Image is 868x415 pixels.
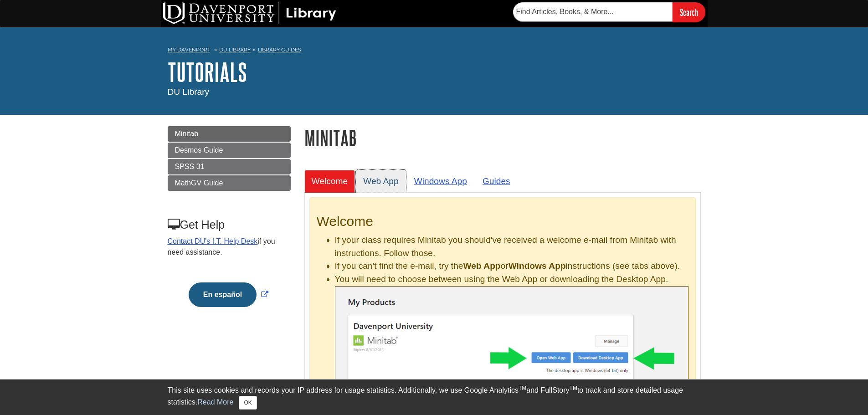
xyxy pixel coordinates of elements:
h2: Welcome [317,214,688,229]
li: If your class requires Minitab you should've received a welcome e-mail from Minitab with instruct... [335,234,688,260]
h3: Get Help [168,218,290,231]
button: Close [239,396,257,410]
sup: TM [570,385,577,391]
a: MathGV Guide [168,175,291,191]
a: Minitab [168,126,291,142]
a: Windows App [407,170,474,192]
li: If you can't find the e-mail, try the or instructions (see tabs above). [335,260,688,273]
a: DU Library [219,46,251,53]
input: Search [673,2,705,22]
a: Web App [356,170,406,192]
input: Find Articles, Books, & More... [513,2,673,21]
a: Library Guides [258,46,301,53]
h1: Minitab [304,126,701,149]
span: Minitab [175,130,199,138]
a: My Davenport [168,46,210,54]
li: You will need to choose between using the Web App or downloading the Desktop App. [335,273,688,394]
div: This site uses cookies and records your IP address for usage statistics. Additionally, we use Goo... [168,385,701,410]
button: En español [189,282,257,307]
a: Welcome [304,170,355,192]
div: Guide Page Menu [168,126,291,323]
nav: breadcrumb [168,44,701,58]
span: SPSS 31 [175,163,205,170]
a: Contact DU's I.T. Help Desk [168,237,258,245]
sup: TM [519,385,526,391]
span: DU Library [168,87,210,97]
b: Web App [463,261,501,271]
a: Desmos Guide [168,143,291,158]
img: Minitab .exe file finished downloaded [335,286,688,394]
a: Tutorials [168,58,247,86]
b: Windows App [508,261,566,271]
span: Desmos Guide [175,146,223,154]
form: Searches DU Library's articles, books, and more [513,2,705,22]
a: Read More [197,398,233,406]
a: Link opens in new window [186,291,271,298]
a: SPSS 31 [168,159,291,174]
img: DU Library [163,2,336,24]
p: if you need assistance. [168,236,290,258]
a: Guides [475,170,518,192]
span: MathGV Guide [175,179,223,187]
